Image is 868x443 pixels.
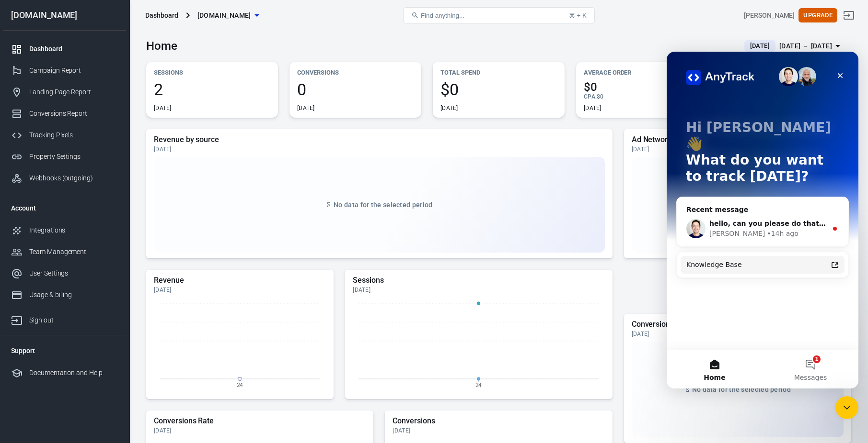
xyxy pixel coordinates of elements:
[632,320,844,329] h5: Conversions Sources
[779,40,832,52] div: [DATE] － [DATE]
[96,299,192,337] button: Messages
[835,396,858,419] iframe: Intercom live chat
[393,416,604,426] h5: Conversions
[667,52,858,388] iframe: Intercom live chat
[29,247,118,257] div: Team Management
[3,146,126,167] a: Property Settings
[440,67,557,78] p: Total Spend
[3,38,126,60] a: Dashboard
[194,7,263,24] button: [DOMAIN_NAME]
[393,427,604,434] div: [DATE]
[3,263,126,284] a: User Settings
[154,135,605,144] h5: Revenue by source
[100,177,131,187] div: • 14h ago
[3,103,126,124] a: Conversions Report
[3,241,126,263] a: Team Management
[799,8,837,23] button: Upgrade
[127,322,161,329] span: Messages
[403,7,595,23] button: Find anything...⌘ + K
[197,10,251,22] span: standoutfitpro.com
[475,381,482,388] tspan: 24
[334,201,432,209] span: No data for the selected period
[165,15,182,33] div: Close
[440,104,458,112] div: [DATE]
[3,339,126,362] li: Support
[584,104,602,112] div: [DATE]
[29,130,118,140] div: Tracking Pixels
[154,145,605,153] div: [DATE]
[29,44,118,54] div: Dashboard
[584,81,700,93] span: $0
[3,306,126,331] a: Sign out
[353,276,604,285] h5: Sessions
[29,225,118,235] div: Integrations
[3,124,126,146] a: Tracking Pixels
[3,60,126,81] a: Campaign Report
[154,416,366,426] h5: Conversions Rate
[29,109,118,119] div: Conversions Report
[3,167,126,189] a: Webhooks (outgoing)
[154,67,270,78] p: Sessions
[29,290,118,300] div: Usage & billing
[14,204,178,222] a: Knowledge Base
[43,177,98,187] div: [PERSON_NAME]
[584,93,597,100] span: CPA :
[440,81,557,98] span: $0
[837,4,860,27] a: Sign out
[154,276,326,285] h5: Revenue
[3,197,126,220] li: Account
[154,286,326,294] div: [DATE]
[29,87,118,97] div: Landing Page Report
[632,135,844,144] h5: Ad Networks Summary
[145,11,178,20] div: Dashboard
[29,268,118,278] div: User Settings
[3,220,126,241] a: Integrations
[421,12,464,19] span: Find anything...
[297,67,414,78] p: Conversions
[154,81,270,98] span: 2
[746,41,774,51] span: [DATE]
[29,368,118,378] div: Documentation and Help
[37,322,58,329] span: Home
[154,104,172,112] div: [DATE]
[43,168,371,176] span: hello, can you please do that and we can schedule a call once that is ready for review?
[29,173,118,183] div: Webhooks (outgoing)
[3,284,126,306] a: Usage & billing
[569,12,587,19] div: ⌘ + K
[29,315,118,325] div: Sign out
[297,104,315,112] div: [DATE]
[632,330,844,338] div: [DATE]
[297,81,414,98] span: 0
[29,152,118,162] div: Property Settings
[3,81,126,103] a: Landing Page Report
[20,208,161,218] div: Knowledge Base
[597,93,603,100] span: $0
[353,286,604,294] div: [DATE]
[737,38,851,54] button: [DATE][DATE] － [DATE]
[29,66,118,76] div: Campaign Report
[632,145,844,153] div: [DATE]
[146,39,177,53] h3: Home
[237,381,243,388] tspan: 24
[154,427,366,434] div: [DATE]
[584,67,700,78] p: Average Order
[692,386,791,393] span: No data for the selected period
[3,11,126,20] div: [DOMAIN_NAME]
[744,11,795,21] div: Account id: vFuTmTDd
